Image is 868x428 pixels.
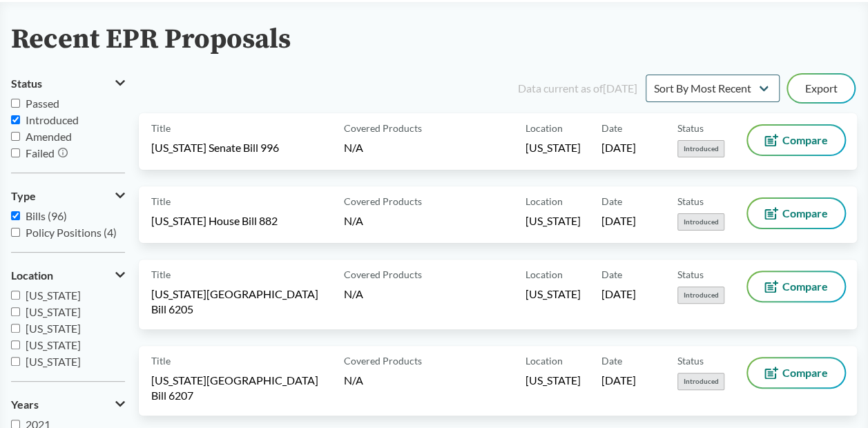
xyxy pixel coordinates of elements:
span: Date [601,353,622,368]
button: Type [11,184,125,208]
span: Date [601,121,622,135]
span: Compare [782,281,828,292]
span: Location [525,267,563,282]
span: N/A [344,373,363,387]
span: Title [151,267,171,282]
span: [DATE] [601,140,636,155]
span: Title [151,194,171,208]
span: Compare [782,367,828,378]
button: Export [788,75,854,102]
span: Date [601,267,622,282]
span: Location [525,353,563,368]
button: Compare [748,199,845,228]
span: [US_STATE][GEOGRAPHIC_DATA] Bill 6207 [151,373,327,403]
button: Compare [748,358,845,387]
span: [US_STATE] [26,322,81,335]
span: Status [677,353,704,368]
button: Years [11,393,125,416]
span: [DATE] [601,213,636,228]
span: [US_STATE] [26,355,81,368]
span: Covered Products [344,267,422,282]
input: [US_STATE] [11,291,20,300]
span: Status [677,267,704,282]
span: Location [525,121,563,135]
span: [US_STATE] Senate Bill 996 [151,140,279,155]
span: Passed [26,97,59,110]
span: Date [601,194,622,208]
span: [US_STATE] House Bill 882 [151,213,278,228]
h2: Recent EPR Proposals [11,24,291,55]
span: Status [677,121,704,135]
span: Years [11,398,39,411]
button: Compare [748,126,845,155]
span: N/A [344,214,363,227]
input: [US_STATE] [11,324,20,333]
span: Location [525,194,563,208]
span: [US_STATE] [26,338,81,351]
input: Amended [11,132,20,141]
input: Passed [11,99,20,108]
span: Location [11,269,53,282]
button: Status [11,72,125,95]
span: Covered Products [344,121,422,135]
div: Data current as of [DATE] [518,80,637,97]
span: [US_STATE][GEOGRAPHIC_DATA] Bill 6205 [151,286,327,317]
button: Location [11,264,125,287]
span: Failed [26,146,55,159]
input: Bills (96) [11,211,20,220]
span: Status [11,77,42,90]
input: [US_STATE] [11,307,20,316]
span: [US_STATE] [525,140,581,155]
span: Status [677,194,704,208]
span: [DATE] [601,373,636,388]
span: Bills (96) [26,209,67,222]
span: [US_STATE] [525,373,581,388]
input: Introduced [11,115,20,124]
span: Title [151,353,171,368]
span: Compare [782,208,828,219]
span: Introduced [677,286,724,304]
span: [US_STATE] [525,213,581,228]
span: Type [11,190,36,202]
span: Covered Products [344,194,422,208]
span: Introduced [677,213,724,231]
span: Policy Positions (4) [26,226,117,239]
span: [DATE] [601,286,636,302]
span: Compare [782,135,828,146]
span: [US_STATE] [525,286,581,302]
span: N/A [344,287,363,300]
span: Introduced [677,140,724,157]
span: [US_STATE] [26,305,81,318]
input: [US_STATE] [11,340,20,349]
span: [US_STATE] [26,289,81,302]
span: Amended [26,130,72,143]
input: Failed [11,148,20,157]
span: Introduced [26,113,79,126]
input: Policy Positions (4) [11,228,20,237]
span: Title [151,121,171,135]
span: Introduced [677,373,724,390]
span: N/A [344,141,363,154]
span: Covered Products [344,353,422,368]
button: Compare [748,272,845,301]
input: [US_STATE] [11,357,20,366]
